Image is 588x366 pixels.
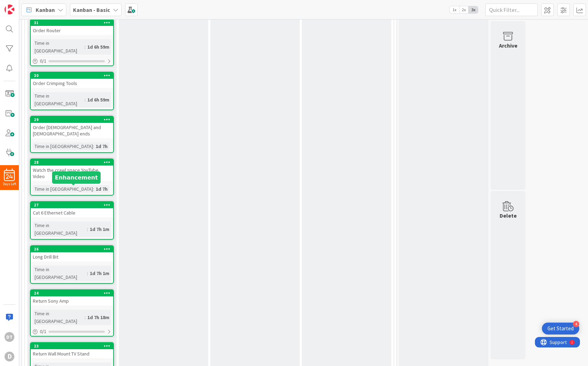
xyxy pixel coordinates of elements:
div: 27 [34,203,113,207]
a: 27Cat 6 Ethernet CableTime in [GEOGRAPHIC_DATA]:1d 7h 1m [30,201,114,240]
div: 26 [31,246,113,252]
span: : [85,96,86,104]
div: 1d 7h [94,185,109,193]
a: 28Watch the crawl space YouTube VideoTime in [GEOGRAPHIC_DATA]:1d 7h [30,159,114,196]
div: Get Started [547,325,574,332]
span: Kanban [36,6,55,14]
span: : [93,185,94,193]
div: DT [5,332,14,342]
div: 0/1 [31,327,113,336]
div: D [5,352,14,361]
div: 29Order [DEMOGRAPHIC_DATA] and [DEMOGRAPHIC_DATA] ends [31,117,113,138]
div: Time in [GEOGRAPHIC_DATA] [33,39,85,55]
span: 0 / 1 [40,57,46,65]
div: Order Crimping Tools [31,79,113,88]
div: 28Watch the crawl space YouTube Video [31,159,113,181]
div: 24 [34,291,113,296]
div: 0/1 [31,57,113,65]
div: Time in [GEOGRAPHIC_DATA] [33,142,93,150]
div: 31 [31,20,113,26]
div: Long Drill Bit [31,252,113,261]
span: 3x [469,6,478,13]
div: 23 [31,343,113,349]
div: 26 [34,247,113,252]
div: 28 [31,159,113,166]
div: Time in [GEOGRAPHIC_DATA] [33,310,85,325]
div: 26Long Drill Bit [31,246,113,261]
div: Delete [500,211,517,220]
div: 31 [34,20,113,25]
a: 26Long Drill BitTime in [GEOGRAPHIC_DATA]:1d 7h 1m [30,245,114,284]
span: : [87,225,88,233]
div: Return Sony Amp [31,296,113,305]
div: Time in [GEOGRAPHIC_DATA] [33,221,87,237]
div: 1d 7h 1m [88,269,111,277]
div: Watch the crawl space YouTube Video [31,166,113,181]
div: 30 [31,72,113,79]
div: 24Return Sony Amp [31,290,113,305]
div: 29 [34,117,113,122]
b: Kanban - Basic [73,6,110,13]
span: : [87,269,88,277]
div: Time in [GEOGRAPHIC_DATA] [33,185,93,193]
div: 1 [36,3,38,8]
div: 24 [31,290,113,296]
div: Cat 6 Ethernet Cable [31,208,113,217]
span: : [85,43,86,51]
span: : [85,314,86,321]
h5: Enhancement [55,174,98,181]
span: 0 / 1 [40,328,46,335]
div: Order Router [31,26,113,35]
input: Quick Filter... [485,3,538,16]
span: 2x [459,6,469,13]
div: 30 [34,73,113,78]
div: 23Return Wall Mount TV Stand [31,343,113,358]
div: 1d 7h 1m [88,225,111,233]
div: Archive [499,41,517,50]
span: 1x [450,6,459,13]
div: 28 [34,160,113,165]
div: 31Order Router [31,20,113,35]
div: 29 [31,117,113,123]
img: Visit kanbanzone.com [5,5,14,14]
div: Time in [GEOGRAPHIC_DATA] [33,266,87,281]
a: 24Return Sony AmpTime in [GEOGRAPHIC_DATA]:1d 7h 18m0/1 [30,289,114,337]
div: 23 [34,344,113,349]
div: 1d 7h 18m [86,314,111,321]
div: 4 [573,321,579,327]
div: 1d 6h 59m [86,96,111,104]
span: 24 [6,174,13,179]
div: 30Order Crimping Tools [31,72,113,88]
a: 31Order RouterTime in [GEOGRAPHIC_DATA]:1d 6h 59m0/1 [30,19,114,66]
a: 29Order [DEMOGRAPHIC_DATA] and [DEMOGRAPHIC_DATA] endsTime in [GEOGRAPHIC_DATA]:1d 7h [30,116,114,153]
a: 30Order Crimping ToolsTime in [GEOGRAPHIC_DATA]:1d 6h 59m [30,72,114,110]
div: 27 [31,202,113,208]
div: Time in [GEOGRAPHIC_DATA] [33,92,85,107]
div: Return Wall Mount TV Stand [31,349,113,358]
span: Support [15,1,32,9]
span: : [93,142,94,150]
div: 1d 6h 59m [86,43,111,51]
div: 1d 7h [94,142,109,150]
div: Order [DEMOGRAPHIC_DATA] and [DEMOGRAPHIC_DATA] ends [31,123,113,138]
div: Open Get Started checklist, remaining modules: 4 [542,323,579,335]
div: 27Cat 6 Ethernet Cable [31,202,113,217]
